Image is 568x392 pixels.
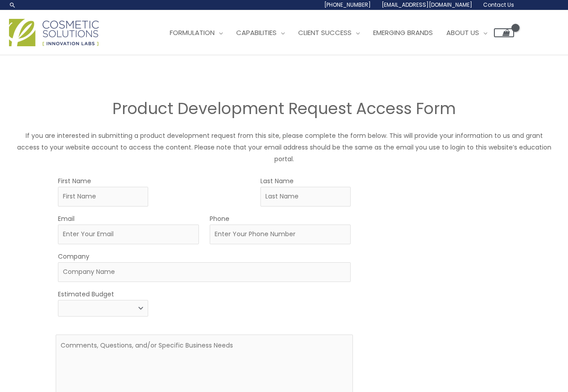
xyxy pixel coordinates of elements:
[446,28,479,37] span: About Us
[9,19,99,46] img: Cosmetic Solutions Logo
[58,225,199,244] input: Enter Your Email
[483,1,514,9] span: Contact Us
[298,28,352,37] span: Client Success
[229,19,291,46] a: Capabilities
[9,1,16,9] a: Search icon link
[58,252,89,261] label: Company
[58,290,114,299] label: Estimated Budget
[382,1,472,9] span: [EMAIL_ADDRESS][DOMAIN_NAME]
[291,19,366,46] a: Client Success
[260,187,351,207] input: Last Name
[366,19,440,46] a: Emerging Brands
[440,19,494,46] a: About Us
[58,176,91,185] label: First Name
[373,28,433,37] span: Emerging Brands
[156,19,514,46] nav: Site Navigation
[236,28,277,37] span: Capabilities
[494,28,514,37] a: View Shopping Cart, empty
[324,1,371,9] span: [PHONE_NUMBER]
[163,19,229,46] a: Formulation
[260,176,294,185] label: Last Name
[15,98,554,119] h2: Product Development Request Access Form
[15,130,554,165] p: If you are interested in submitting a product development request from this site, please complete...
[58,262,351,282] input: Company Name
[210,214,229,223] label: Phone
[58,214,75,223] label: Email
[210,225,351,244] input: Enter Your Phone Number
[170,28,215,37] span: Formulation
[58,187,148,207] input: First Name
